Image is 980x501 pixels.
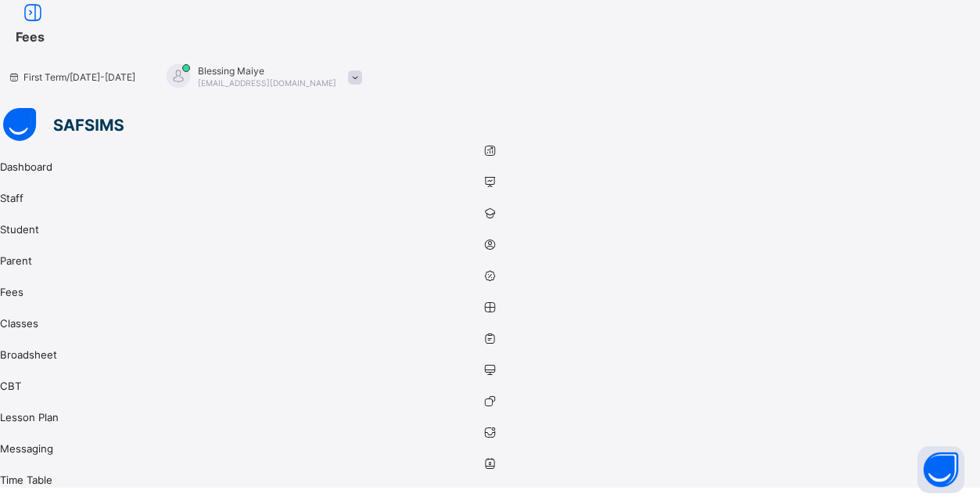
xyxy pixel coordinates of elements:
img: safsims [3,108,124,141]
span: Fees [16,29,45,45]
span: session/term information [8,71,135,83]
span: [EMAIL_ADDRESS][DOMAIN_NAME] [198,78,336,88]
div: BlessingMaiye [151,64,370,90]
span: Blessing Maiye [198,65,336,77]
button: Open asap [917,446,964,493]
